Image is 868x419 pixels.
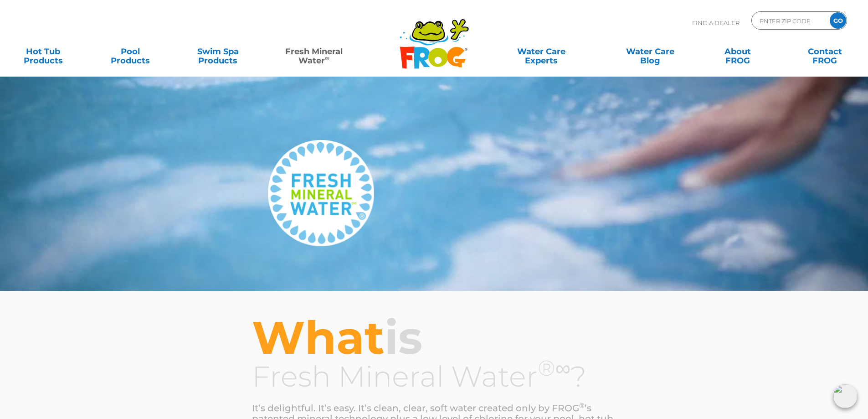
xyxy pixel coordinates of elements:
[97,42,164,61] a: PoolProducts
[252,314,616,361] h2: is
[252,361,616,392] h3: Fresh Mineral Water ?
[692,11,740,34] p: Find A Dealer
[616,42,684,61] a: Water CareBlog
[791,42,859,61] a: ContactFROG
[704,42,771,61] a: AboutFROG
[538,355,571,381] sup: ®∞
[759,14,820,27] input: Zip Code Form
[184,42,252,61] a: Swim SpaProducts
[252,310,385,365] span: What
[271,42,356,61] a: Fresh MineralWater∞
[486,42,596,61] a: Water CareExperts
[579,401,585,410] sup: ®
[830,12,846,29] input: GO
[325,54,329,62] sup: ∞
[833,384,857,408] img: openIcon
[9,42,77,61] a: Hot TubProducts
